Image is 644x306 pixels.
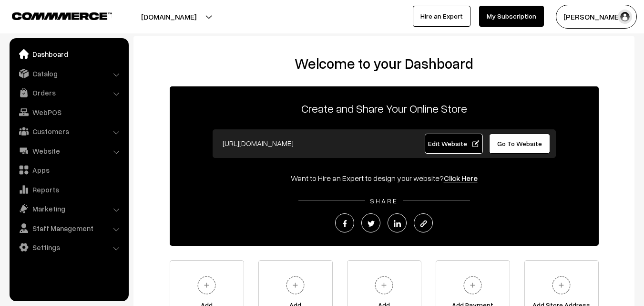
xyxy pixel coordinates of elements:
a: Dashboard [12,45,125,63]
img: plus.svg [548,272,574,298]
a: Reports [12,181,125,198]
a: Settings [12,239,125,256]
button: [DOMAIN_NAME] [108,5,230,29]
img: plus.svg [460,272,486,298]
a: Marketing [12,200,125,217]
a: My Subscription [479,6,544,27]
p: Create and Share Your Online Store [170,100,599,117]
a: Orders [12,84,125,101]
a: Click Here [444,173,478,183]
img: plus.svg [371,272,397,298]
h2: Welcome to your Dashboard [143,55,625,72]
img: user [618,10,632,24]
a: WebPOS [12,104,125,121]
span: Go To Website [497,139,542,148]
img: COMMMERCE [12,12,112,20]
img: plus.svg [282,272,308,298]
a: Staff Management [12,220,125,237]
span: Edit Website [428,139,479,148]
a: Catalog [12,65,125,82]
a: Customers [12,123,125,140]
a: Go To Website [489,134,551,154]
div: Want to Hire an Expert to design your website? [170,172,599,184]
a: COMMMERCE [12,10,95,21]
button: [PERSON_NAME] [556,5,637,29]
img: plus.svg [194,272,220,298]
a: Apps [12,161,125,179]
a: Edit Website [425,134,483,154]
a: Hire an Expert [413,6,470,27]
a: Website [12,142,125,159]
span: SHARE [365,197,403,205]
